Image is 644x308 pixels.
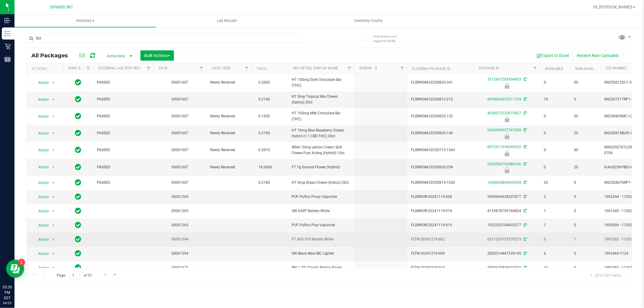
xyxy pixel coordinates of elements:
span: 40 [574,147,597,153]
a: Go to the last page [111,271,120,279]
span: 0 [544,130,567,136]
button: Export to Excel [532,50,573,61]
a: THC% [257,67,267,71]
a: 00001607 [172,114,189,118]
span: Action [33,221,49,230]
span: Action [33,112,49,121]
a: 6366659027347609 [487,128,521,132]
span: 0.1930 [255,112,273,121]
span: HT 10mg Blue Raspberry Chews Hybrid (1:1 CBD:THC) 20ct [292,128,351,139]
span: PASSED [97,130,150,136]
span: 25 [574,130,597,136]
span: Bulk Actions [144,53,170,58]
a: Filter [144,63,154,74]
div: 0511203723579273 [473,237,541,242]
span: In Sync [75,78,82,87]
span: In Sync [75,163,82,171]
div: 2853670836074762 [473,265,541,271]
button: Bulk Actions [140,50,174,61]
span: FLSRWGM-20250826-354 [411,164,470,170]
a: 00001607 [172,131,189,135]
span: Newly Received [210,130,248,136]
span: Action [33,95,49,104]
a: 00001365 [172,195,189,199]
a: Sync Status [68,66,91,70]
span: 0 [544,80,567,85]
span: 10 [544,265,567,271]
span: Sync from Compliance System [523,162,527,166]
span: Newly Received [210,80,248,85]
span: SW DART Battery White [292,208,351,214]
span: 3 [544,194,567,200]
span: HT 100mg Milk Chocolate Bar (THC) [292,110,351,122]
span: 0 [544,147,567,153]
a: Lab Results [156,14,298,27]
span: 0 [544,113,567,119]
span: Sync from Compliance System [523,237,527,241]
span: 0.2180 [255,178,273,187]
a: Filter [397,63,407,74]
a: Non-Available [575,67,602,71]
span: Action [33,193,49,201]
p: 03:26 PM EDT [3,284,12,301]
span: In Sync [75,112,82,120]
span: select [50,207,57,215]
div: 1022303104005277 [473,222,541,228]
span: SN250805MC1-0818 [604,113,642,119]
a: Lock Code [211,66,231,70]
span: 0 [574,180,597,186]
inline-svg: Inventory [5,30,11,37]
span: FLSRWGM-20250715-1343 [411,147,470,153]
a: 00001607 [172,148,189,152]
span: 0 [574,194,597,200]
span: FT 7g Ground Flower (Hybrid) [292,164,351,170]
span: select [50,112,57,121]
span: Orlando WC [50,5,73,10]
span: FLSRWGM-20250813-212 [411,97,470,102]
span: 3 [544,237,567,242]
iframe: Resource center unread badge [18,259,25,266]
span: FLTW-20250326-014 [411,265,470,271]
a: Strain [359,66,379,70]
span: 0.2140 [255,95,273,104]
span: PUF Puffco Plus Vaporizer [292,222,351,228]
a: Sku Retail Display Name [293,66,338,70]
div: 4153878709784824 [473,208,541,214]
span: select [50,163,57,171]
a: Filter [83,63,93,74]
span: Sync from Compliance System [523,265,527,270]
a: 8954063953211724 [487,97,521,101]
div: Newly Received [473,116,541,122]
span: Sync from Compliance System [523,209,527,213]
span: 0 [574,251,597,256]
span: Sync from Compliance System [523,128,527,132]
a: 1058624840930394 [487,180,521,185]
span: 0 [544,164,567,170]
span: In Sync [75,263,82,272]
span: In Sync [75,249,82,258]
a: Filter [530,63,540,74]
span: Sync from Compliance System [523,111,527,115]
a: Flourish Package ID [412,67,450,71]
div: Newly Received [473,83,541,89]
a: 00001365 [172,223,189,227]
span: 6 [544,251,567,256]
span: select [50,193,57,201]
span: SN250731TRP1-0806 [604,97,642,102]
a: Filter [344,63,354,74]
span: select [50,146,57,154]
span: 1 - 20 of 607 items [585,271,626,280]
span: FLSRWGM-20250820-341 [411,80,470,85]
span: select [50,78,57,87]
span: In Sync [75,95,82,103]
inline-svg: Retail [5,43,11,49]
span: Action [33,207,49,215]
inline-svg: Reports [5,56,11,62]
span: SN250807GRP1-0811 [604,180,642,186]
span: FLSRWGM-20250815-1530 [411,180,470,186]
inline-svg: Inbound [5,17,11,24]
span: Action [33,129,49,138]
span: Action [33,264,49,272]
a: Inventory [14,14,156,27]
span: FLSRWOR-20241119-015 [411,222,470,228]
